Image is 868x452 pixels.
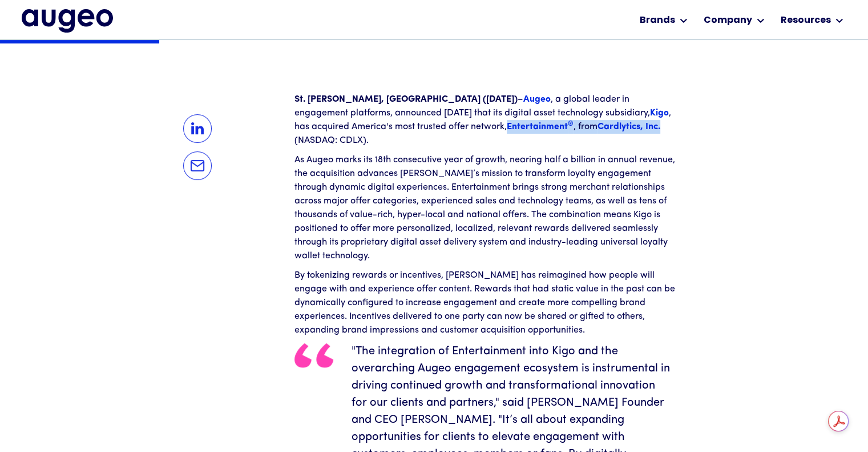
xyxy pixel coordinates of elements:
[294,269,683,337] p: By tokenizing rewards or incentives, [PERSON_NAME] has reimagined how people will engage with and...
[22,9,113,32] img: Augeo's full logo in midnight blue.
[568,121,574,127] sup: ®
[22,9,113,32] a: home
[640,14,675,27] div: Brands
[294,153,683,263] p: As Augeo marks its 18th consecutive year of growth, nearing half a billion in annual revenue, the...
[597,122,660,131] a: Cardlytics, Inc.
[294,95,518,104] strong: St. [PERSON_NAME], [GEOGRAPHIC_DATA] ([DATE])
[294,93,683,147] p: – , a global leader in engagement platforms, announced [DATE] that its digital asset technology s...
[781,14,831,27] div: Resources
[523,95,551,104] a: Augeo
[650,109,669,118] a: Kigo
[507,122,574,131] a: Entertainment®
[704,14,752,27] div: Company
[507,122,574,131] strong: Entertainment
